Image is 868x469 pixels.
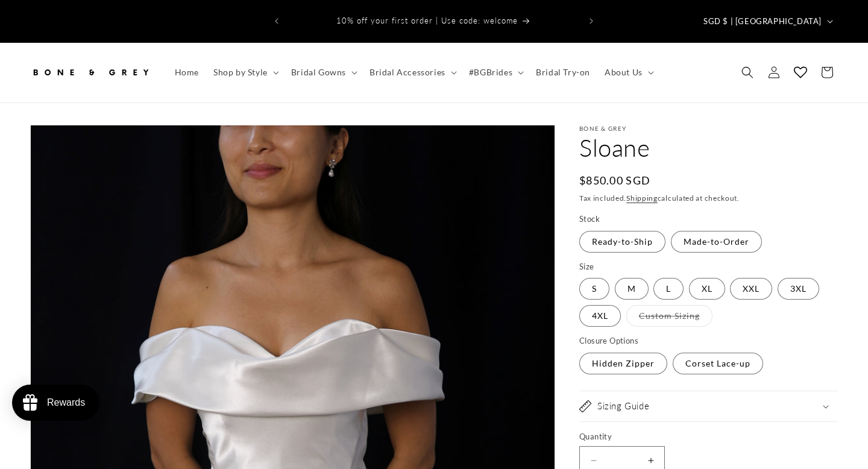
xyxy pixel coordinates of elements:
button: Next announcement [578,10,605,33]
img: Bone and Grey Bridal [30,59,151,86]
a: Bone and Grey Bridal [26,55,156,90]
div: Tax included. calculated at checkout. [579,192,838,204]
span: Bridal Accessories [370,67,445,78]
div: Rewards [47,397,85,408]
span: Bridal Gowns [291,67,346,78]
summary: Bridal Accessories [362,60,462,85]
label: S [579,278,609,300]
button: SGD $ | [GEOGRAPHIC_DATA] [696,10,838,33]
summary: #BGBrides [462,60,529,85]
a: Shipping [626,194,658,203]
summary: About Us [597,60,659,85]
legend: Stock [579,213,601,225]
legend: Size [579,261,596,273]
span: Home [175,67,199,78]
a: Bridal Try-on [529,60,597,85]
span: 10% off your first order | Use code: welcome [336,16,518,25]
span: Shop by Style [213,67,268,78]
summary: Bridal Gowns [284,60,362,85]
summary: Sizing Guide [579,391,838,421]
span: About Us [605,67,643,78]
h1: Sloane [579,132,838,163]
label: Custom Sizing [626,305,712,327]
label: XL [689,278,725,300]
label: XXL [730,278,772,300]
label: Corset Lace-up [673,353,763,374]
label: Hidden Zipper [579,353,667,374]
button: Previous announcement [263,10,290,33]
summary: Shop by Style [206,60,284,85]
p: Bone & Grey [579,125,838,132]
label: Made-to-Order [671,231,762,253]
span: Bridal Try-on [536,67,590,78]
label: M [615,278,649,300]
label: Quantity [579,431,838,443]
span: #BGBrides [469,67,512,78]
legend: Closure Options [579,335,640,347]
span: SGD $ | [GEOGRAPHIC_DATA] [703,16,822,28]
a: Home [168,60,206,85]
label: 3XL [778,278,819,300]
summary: Search [734,59,761,86]
span: $850.00 SGD [579,172,650,189]
h2: Sizing Guide [597,400,649,412]
label: Ready-to-Ship [579,231,665,253]
label: 4XL [579,305,621,327]
label: L [653,278,684,300]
